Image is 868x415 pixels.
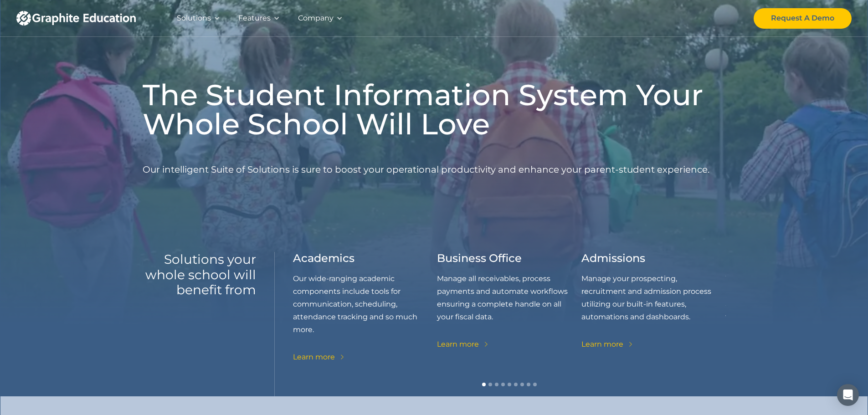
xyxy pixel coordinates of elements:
[293,252,726,396] div: carousel
[293,252,437,364] div: 1 of 9
[725,338,767,351] div: Learn more
[581,272,726,323] p: Manage your prospecting, recruitment and admission process utilizing our built-in features, autom...
[298,12,334,25] div: Company
[581,252,726,364] div: 3 of 9
[293,351,335,364] div: Learn more
[143,80,726,138] h1: The Student Information System Your Whole School Will Love
[725,252,801,265] h3: Development
[437,272,581,323] p: Manage all receivables, process payments and automate workflows ensuring a complete handle on all...
[837,384,859,406] div: Open Intercom Messenger
[293,272,437,336] p: Our wide-ranging academic components include tools for communication, scheduling, attendance trac...
[238,12,271,25] div: Features
[437,338,479,351] div: Learn more
[754,8,852,29] a: Request A Demo
[488,383,492,386] div: Show slide 2 of 9
[143,252,256,298] h2: Solutions your whole school will benefit from
[514,383,518,386] div: Show slide 6 of 9
[437,252,522,265] h3: Business Office
[533,383,537,386] div: Show slide 9 of 9
[520,383,524,386] div: Show slide 7 of 9
[482,383,486,386] div: Show slide 1 of 9
[293,351,346,364] a: Learn more
[508,383,511,386] div: Show slide 5 of 9
[527,383,530,386] div: Show slide 8 of 9
[293,252,354,265] h3: Academics
[501,383,505,386] div: Show slide 4 of 9
[177,12,211,25] div: Solutions
[771,12,834,25] div: Request A Demo
[581,252,645,265] h3: Admissions
[437,252,581,364] div: 2 of 9
[581,338,623,351] div: Learn more
[143,146,709,194] p: Our intelligent Suite of Solutions is sure to boost your operational productivity and enhance you...
[495,383,498,386] div: Show slide 3 of 9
